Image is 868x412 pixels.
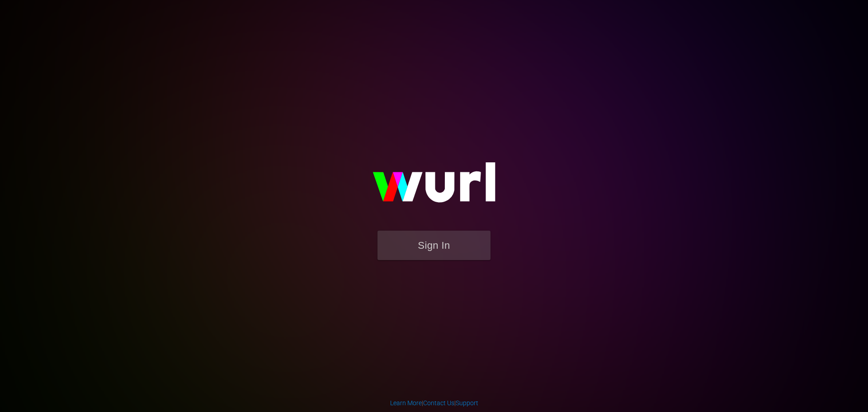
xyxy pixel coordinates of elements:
button: Sign In [377,231,491,260]
div: | | [390,398,478,407]
img: wurl-logo-on-black-223613ac3d8ba8fe6dc639794a292ebdb59501304c7dfd60c99c58986ef67473.svg [344,143,524,231]
a: Learn More [390,399,422,407]
a: Contact Us [423,399,454,407]
a: Support [456,399,478,407]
